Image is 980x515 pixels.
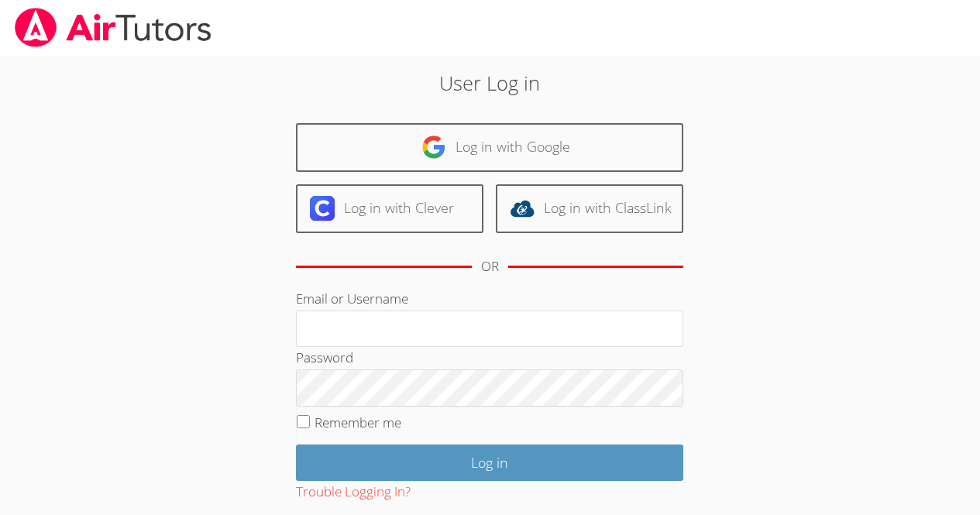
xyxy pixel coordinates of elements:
img: clever-logo-6eab21bc6e7a338710f1a6ff85c0baf02591cd810cc4098c63d3a4b26e2feb20.svg [310,196,335,221]
input: Log in [296,445,683,481]
button: Trouble Logging In? [296,481,411,503]
label: Password [296,348,353,366]
label: Email or Username [296,290,408,307]
div: OR [481,256,499,278]
a: Log in with Google [296,123,683,172]
img: classlink-logo-d6bb404cc1216ec64c9a2012d9dc4662098be43eaf13dc465df04b49fa7ab582.svg [510,196,535,221]
img: google-logo-50288ca7cdecda66e5e0955fdab243c47b7ad437acaf1139b6f446037453330a.svg [421,135,446,160]
label: Remember me [315,414,401,431]
h2: User Log in [225,68,755,98]
img: airtutors_banner-c4298cdbf04f3fff15de1276eac7730deb9818008684d7c2e4769d2f7ddbe033.png [13,8,213,47]
a: Log in with Clever [296,184,483,233]
a: Log in with ClassLink [496,184,683,233]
